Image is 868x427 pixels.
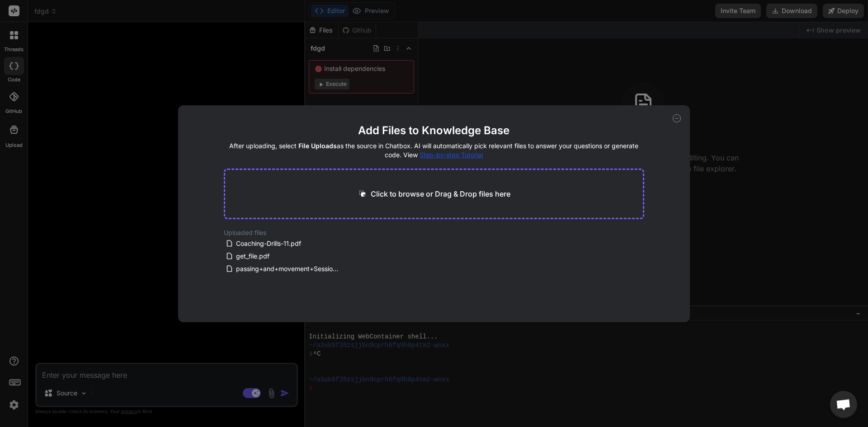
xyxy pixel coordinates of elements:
[371,188,510,199] p: Click to browse or Drag & Drop files here
[420,151,483,159] span: Step-by-step Tutorial
[235,251,270,262] span: get_file.pdf
[224,123,645,138] h2: Add Files to Knowledge Base
[235,263,342,274] span: passing+and+movement+Sessions.pdf
[830,391,857,418] a: Open chat
[235,238,302,249] span: Coaching-Drills-11.pdf
[224,141,645,160] h4: After uploading, select as the source in Chatbox. AI will automatically pick relevant files to an...
[298,142,337,150] span: File Uploads
[224,228,645,237] h2: Uploaded files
